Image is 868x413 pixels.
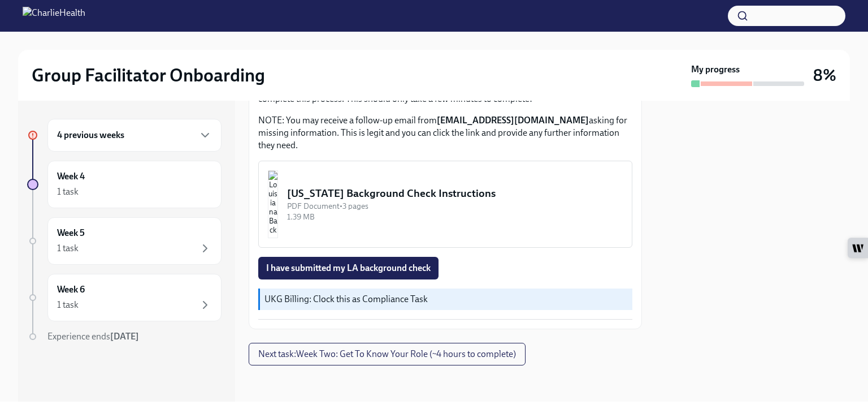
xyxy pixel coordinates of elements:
[57,242,79,255] div: 1 task
[249,343,526,365] button: Next task:Week Two: Get To Know Your Role (~4 hours to complete)
[57,170,85,183] h6: Week 4
[57,186,79,198] div: 1 task
[287,212,623,222] div: 1.39 MB
[437,115,589,126] strong: [EMAIL_ADDRESS][DOMAIN_NAME]
[268,170,278,238] img: Louisiana Background Check Instructions
[110,331,139,342] strong: [DATE]
[258,161,632,248] button: [US_STATE] Background Check InstructionsPDF Document•3 pages1.39 MB
[57,283,85,296] h6: Week 6
[813,65,836,85] h3: 8%
[27,161,222,208] a: Week 41 task
[287,186,623,201] div: [US_STATE] Background Check Instructions
[57,299,79,311] div: 1 task
[47,331,139,342] span: Experience ends
[264,293,628,306] p: UKG Billing: Clock this as Compliance Task
[57,129,124,141] h6: 4 previous weeks
[27,274,222,321] a: Week 61 task
[32,64,265,87] h2: Group Facilitator Onboarding
[23,7,85,25] img: CharlieHealth
[57,227,85,239] h6: Week 5
[691,63,740,76] strong: My progress
[266,263,431,274] span: I have submitted my LA background check
[258,257,439,279] button: I have submitted my LA background check
[287,201,623,212] div: PDF Document • 3 pages
[27,217,222,265] a: Week 51 task
[258,114,632,152] p: NOTE: You may receive a follow-up email from asking for missing information. This is legit and yo...
[47,119,222,152] div: 4 previous weeks
[258,349,516,360] span: Next task : Week Two: Get To Know Your Role (~4 hours to complete)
